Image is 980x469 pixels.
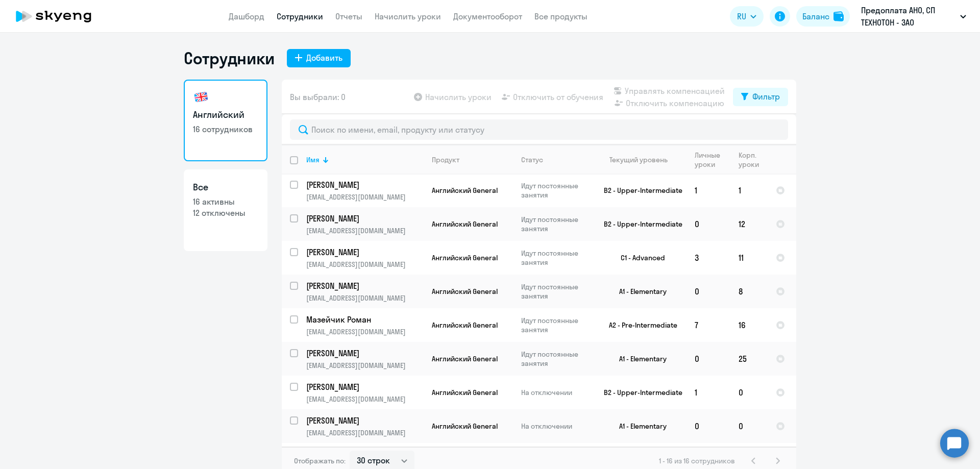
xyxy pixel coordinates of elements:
span: Английский General [432,320,498,330]
span: Английский General [432,388,498,397]
p: [EMAIL_ADDRESS][DOMAIN_NAME] [306,260,423,269]
p: [EMAIL_ADDRESS][DOMAIN_NAME] [306,394,423,404]
td: 12 [730,207,768,241]
div: Фильтр [752,90,780,103]
p: [PERSON_NAME] [306,246,422,258]
a: Начислить уроки [375,11,441,21]
div: Личные уроки [695,151,721,169]
p: [EMAIL_ADDRESS][DOMAIN_NAME] [306,293,423,303]
td: 1 [730,174,768,207]
p: [EMAIL_ADDRESS][DOMAIN_NAME] [306,327,423,336]
td: 0 [730,376,768,409]
td: 0 [730,409,768,443]
button: Предоплата АНО, СП ТЕХНОТОН - ЗАО [856,4,971,29]
button: Добавить [287,49,351,67]
p: 16 активны [193,196,258,207]
button: RU [730,6,764,27]
p: [PERSON_NAME] [306,213,422,224]
p: [PERSON_NAME] [306,280,422,291]
td: 11 [730,241,768,275]
td: A1 - Elementary [592,275,687,308]
td: 8 [730,275,768,308]
a: [PERSON_NAME] [306,381,423,392]
td: A2 - Pre-Intermediate [592,308,687,342]
button: Фильтр [733,88,788,106]
a: [PERSON_NAME] [306,280,423,291]
p: [PERSON_NAME] [306,348,422,359]
span: Английский General [432,253,498,262]
p: 16 сотрудников [193,124,258,135]
button: Балансbalance [796,6,850,27]
span: Английский General [432,422,498,431]
div: Личные уроки [695,151,730,169]
div: Баланс [802,10,829,22]
p: На отключении [521,388,591,397]
span: RU [737,10,746,22]
td: 7 [687,308,730,342]
div: Продукт [432,155,459,164]
p: 12 отключены [193,207,258,218]
a: Документооборот [453,11,522,21]
span: Английский General [432,219,498,229]
span: 1 - 16 из 16 сотрудников [659,456,735,465]
a: Дашборд [229,11,264,21]
td: 0 [687,409,730,443]
td: 16 [730,308,768,342]
p: Идут постоянные занятия [521,181,591,200]
div: Добавить [306,52,342,64]
a: [PERSON_NAME] [306,348,423,359]
div: Корп. уроки [739,151,759,169]
div: Текущий уровень [609,155,668,164]
div: Имя [306,155,320,164]
p: Мазейчик Роман [306,314,422,325]
p: [EMAIL_ADDRESS][DOMAIN_NAME] [306,192,423,202]
p: Идут постоянные занятия [521,249,591,267]
td: A1 - Elementary [592,342,687,376]
td: C1 - Advanced [592,241,687,275]
td: B2 - Upper-Intermediate [592,207,687,241]
span: Вы выбрали: 0 [290,91,346,103]
div: Статус [521,155,543,164]
p: [PERSON_NAME] [306,381,422,392]
div: Корп. уроки [739,151,767,169]
span: Отображать по: [294,456,346,465]
p: [PERSON_NAME] [306,179,422,190]
td: B2 - Upper-Intermediate [592,376,687,409]
td: 3 [687,241,730,275]
p: На отключении [521,422,591,431]
a: Мазейчик Роман [306,314,423,325]
span: Английский General [432,186,498,195]
td: 1 [687,376,730,409]
a: [PERSON_NAME] [306,415,423,426]
td: 0 [687,342,730,376]
a: Отчеты [335,11,362,21]
td: B2 - Upper-Intermediate [592,174,687,207]
a: Все продукты [534,11,587,21]
div: Текущий уровень [600,155,686,164]
p: Идут постоянные занятия [521,350,591,368]
div: Статус [521,155,591,164]
h1: Сотрудники [184,48,275,68]
input: Поиск по имени, email, продукту или статусу [290,119,788,140]
p: Идут постоянные занятия [521,215,591,233]
p: [EMAIL_ADDRESS][DOMAIN_NAME] [306,361,423,370]
h3: Английский [193,108,258,121]
td: A1 - Elementary [592,409,687,443]
a: Сотрудники [277,11,323,21]
p: Идут постоянные занятия [521,282,591,301]
p: Идут постоянные занятия [521,316,591,334]
div: Имя [306,155,423,164]
img: balance [834,11,844,21]
a: [PERSON_NAME] [306,246,423,258]
td: 25 [730,342,768,376]
td: 0 [687,207,730,241]
a: Все16 активны12 отключены [184,169,267,251]
p: [EMAIL_ADDRESS][DOMAIN_NAME] [306,428,423,437]
span: Английский General [432,354,498,363]
td: 0 [687,275,730,308]
h3: Все [193,181,258,194]
div: Продукт [432,155,512,164]
span: Английский General [432,287,498,296]
img: english [193,89,209,105]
